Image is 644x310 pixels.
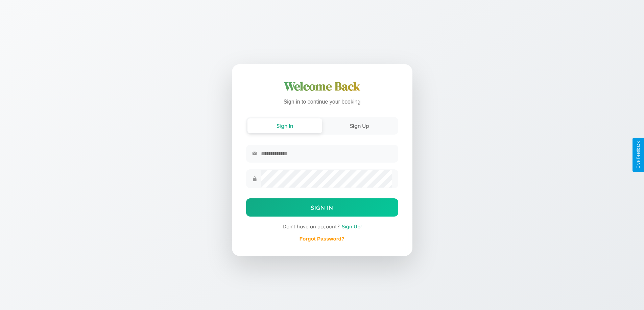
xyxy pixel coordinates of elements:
a: Forgot Password? [300,236,344,242]
span: Sign Up! [342,223,362,230]
div: Don't have an account? [246,223,398,230]
div: Give Feedback [636,141,641,169]
button: Sign Up [322,118,397,133]
button: Sign In [246,198,398,217]
button: Sign In [247,118,322,133]
h1: Welcome Back [246,78,398,94]
p: Sign in to continue your booking [246,97,398,107]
